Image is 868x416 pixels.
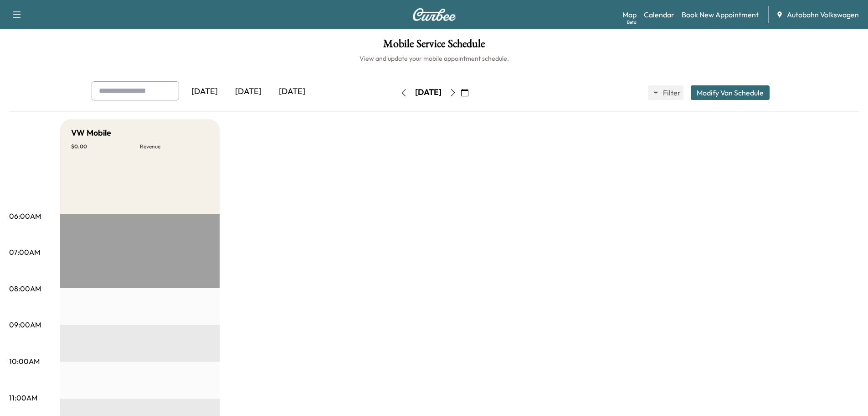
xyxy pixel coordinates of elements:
span: Autobahn Volkswagen [787,9,859,20]
h6: View and update your mobile appointment schedule. [9,54,859,63]
p: 11:00AM [9,392,37,403]
div: [DATE] [270,81,314,102]
button: Modify Van Schedule [691,85,770,100]
div: [DATE] [226,81,270,102]
span: Filter [663,87,679,98]
h1: Mobile Service Schedule [9,38,859,54]
p: 07:00AM [9,247,40,258]
p: 06:00AM [9,211,41,221]
div: [DATE] [415,87,442,98]
div: [DATE] [183,81,226,102]
a: MapBeta [622,9,637,20]
a: Calendar [644,9,674,20]
a: Book New Appointment [682,9,759,20]
p: 08:00AM [9,283,41,294]
button: Filter [648,85,683,100]
img: Curbee Logo [412,8,456,21]
div: Beta [627,19,637,26]
p: $ 0.00 [71,143,140,150]
p: 09:00AM [9,319,41,330]
p: 10:00AM [9,356,40,367]
h5: VW Mobile [71,126,111,139]
p: Revenue [140,143,209,150]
